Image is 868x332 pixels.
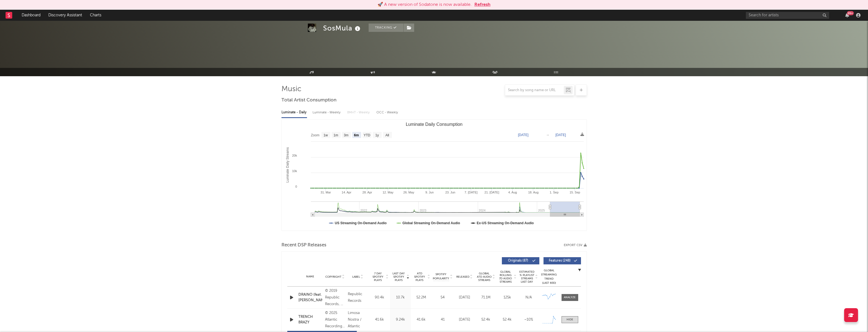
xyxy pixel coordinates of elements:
[433,295,452,300] div: 54
[391,272,406,282] span: Last Day Spotify Plays
[86,10,105,21] a: Charts
[320,191,331,194] text: 31. Mar
[746,12,829,19] input: Search for artists
[385,133,389,137] text: All
[477,272,492,282] span: Global ATD Audio Streams
[18,10,44,21] a: Dashboard
[376,108,399,117] div: OCC - Weekly
[456,275,469,279] span: Released
[348,310,368,330] div: Limosa Nostra / Atlantic
[433,317,452,323] div: 41
[445,191,455,194] text: 23. Jun
[412,317,430,323] div: 41.6k
[323,133,328,137] text: 1w
[344,133,348,137] text: 3m
[282,120,587,231] svg: Luminate Daily Consumption
[375,133,379,137] text: 1y
[313,108,342,117] div: Luminate - Weekly
[519,295,538,300] div: N/A
[412,272,427,282] span: ATD Spotify Plays
[325,288,345,308] div: © 2019 Republic Records, a division of UMG Recordings, Inc.
[335,221,387,225] text: US Streaming On-Demand Audio
[298,275,322,279] div: Name
[281,97,336,104] span: Total Artist Consumption
[541,269,557,285] div: Global Streaming Trend (Last 60D)
[402,221,460,225] text: Global Streaming On-Demand Audio
[391,317,409,323] div: 9.24k
[477,317,495,323] div: 52.4k
[550,191,558,194] text: 1. Sep
[498,317,517,323] div: 52.4k
[547,259,573,262] span: Features ( 248 )
[845,13,849,17] button: 99+
[505,88,564,93] input: Search by song name or URL
[564,244,587,247] button: Export CSV
[378,1,472,8] div: 🚀 A new version of Sodatone is now available.
[455,317,474,323] div: [DATE]
[298,314,322,325] a: TRENCH BRAZY
[477,295,495,300] div: 71.1M
[371,295,389,300] div: 90.4k
[519,270,535,284] span: Estimated % Playlist Streams Last Day
[555,133,566,137] text: [DATE]
[341,191,351,194] text: 14. Apr
[383,191,394,194] text: 12. May
[281,242,326,249] span: Recent DSP Releases
[369,24,403,32] button: Tracking
[281,108,307,117] div: Luminate - Daily
[352,275,360,279] span: Label
[508,191,517,194] text: 4. Aug
[311,133,319,137] text: Zoom
[44,10,86,21] a: Discovery Assistant
[477,221,534,225] text: Ex-US Streaming On-Demand Audio
[847,11,854,15] div: 99 +
[569,191,580,194] text: 15. Sep
[323,24,362,33] div: SosMula
[292,169,297,173] text: 10k
[363,133,370,137] text: YTD
[474,1,490,8] button: Refresh
[412,295,430,300] div: 52.2M
[528,191,538,194] text: 18. Aug
[354,133,359,137] text: 6m
[502,257,539,264] button: Originals(87)
[433,272,449,281] span: Spotify Popularity
[295,185,297,188] text: 0
[498,270,513,284] span: Global Rolling 7D Audio Streams
[371,272,385,282] span: 7 Day Spotify Plays
[403,191,414,194] text: 26. May
[498,295,517,300] div: 125k
[406,122,462,127] text: Luminate Daily Consumption
[362,191,372,194] text: 28. Apr
[425,191,434,194] text: 9. Jun
[348,291,368,304] div: Republic Records
[546,133,549,137] text: →
[544,257,581,264] button: Features(248)
[464,191,477,194] text: 7. [DATE]
[333,133,338,137] text: 1m
[391,295,409,300] div: 10.7k
[484,191,499,194] text: 21. [DATE]
[519,317,538,323] div: ~ 10 %
[505,259,531,262] span: Originals ( 87 )
[285,147,289,182] text: Luminate Daily Streams
[292,154,297,157] text: 20k
[518,133,529,137] text: [DATE]
[371,317,389,323] div: 41.6k
[325,310,345,330] div: © 2025 Atlantic Recording Corporation and Limosa Nostra Records LLC
[325,275,341,279] span: Copyright
[298,292,322,303] a: DRAINO (feat. [PERSON_NAME])
[455,295,474,300] div: [DATE]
